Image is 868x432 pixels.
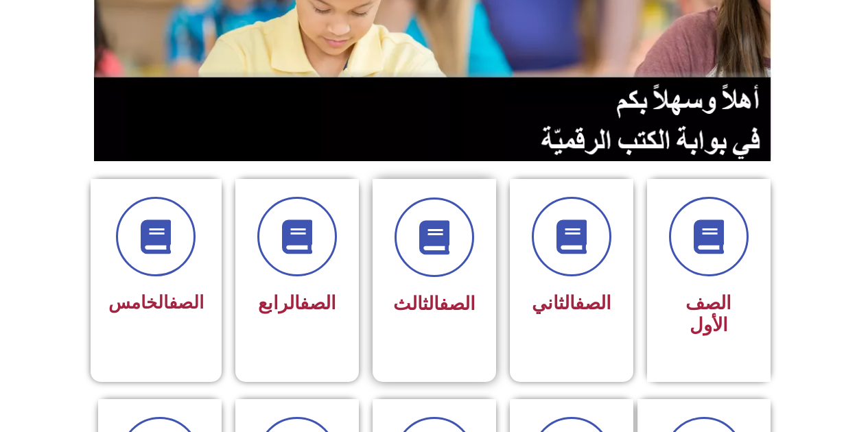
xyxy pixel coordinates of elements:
span: الثاني [532,292,611,314]
a: الصف [169,292,204,313]
span: الرابع [258,292,336,314]
span: الصف الأول [685,292,731,336]
a: الصف [575,292,611,314]
a: الصف [300,292,336,314]
span: الثالث [393,293,476,315]
a: الصف [439,293,476,315]
span: الخامس [108,292,204,313]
